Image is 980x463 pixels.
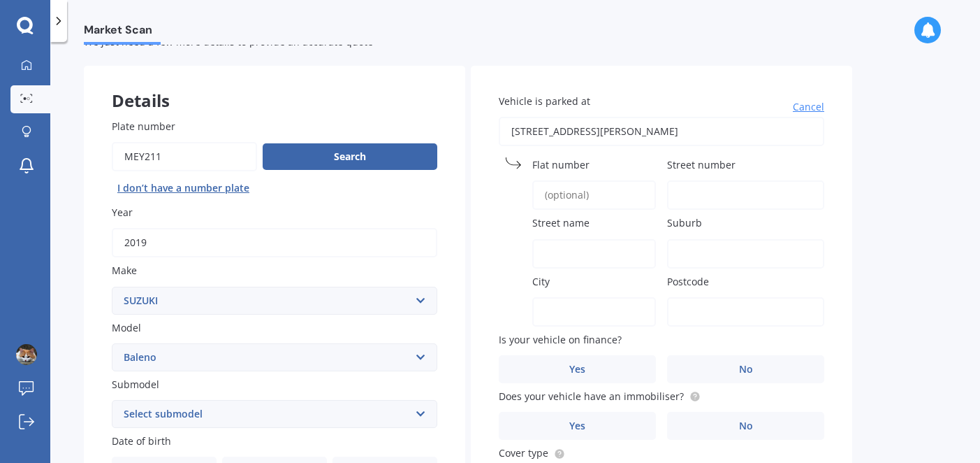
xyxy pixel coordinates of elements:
[84,35,373,48] span: We just need a few more details to provide an accurate quote
[532,275,550,288] span: City
[112,264,137,278] span: Make
[569,364,585,376] span: Yes
[112,142,257,171] input: Enter plate number
[793,100,824,114] span: Cancel
[532,180,656,210] input: (optional)
[739,420,753,432] span: No
[112,228,437,257] input: YYYY
[532,217,590,230] span: Street name
[112,177,255,199] button: I don’t have a number plate
[84,66,465,108] div: Details
[499,94,590,108] span: Vehicle is parked at
[112,120,175,133] span: Plate number
[84,23,161,42] span: Market Scan
[667,217,702,230] span: Suburb
[112,378,159,391] span: Submodel
[16,344,37,365] img: ACg8ocKNgZ4_QgdvkcE_97CsPqeEuRYq6jNECbQypra0b3vwP_tRho8=s96-c
[667,158,736,171] span: Street number
[499,390,684,403] span: Does your vehicle have an immobiliser?
[499,333,622,346] span: Is your vehicle on finance?
[112,321,141,334] span: Model
[667,275,709,288] span: Postcode
[112,206,133,219] span: Year
[263,143,437,170] button: Search
[499,447,548,460] span: Cover type
[739,364,753,376] span: No
[499,117,824,146] input: Enter address
[569,420,585,432] span: Yes
[532,158,590,171] span: Flat number
[112,434,171,448] span: Date of birth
